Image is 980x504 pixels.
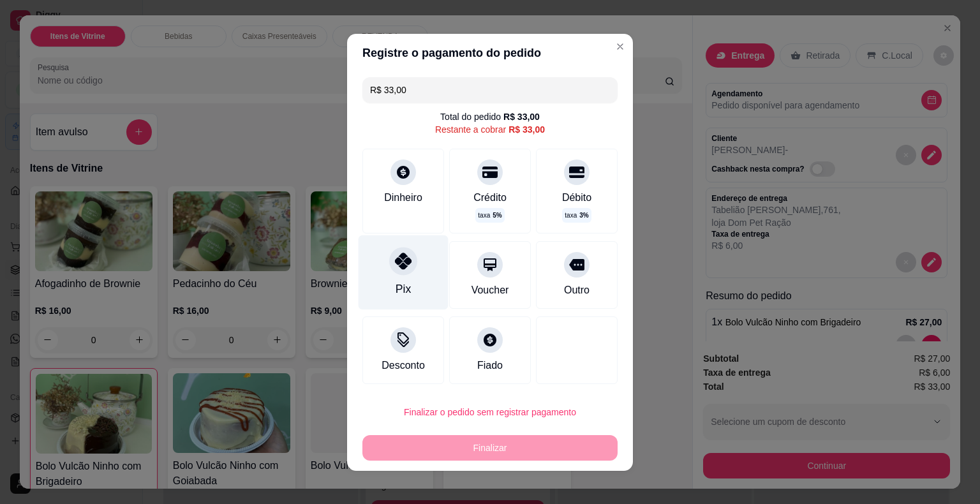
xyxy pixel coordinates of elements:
p: taxa [478,211,501,220]
header: Registre o pagamento do pedido [347,34,633,72]
div: Total do pedido [440,110,540,123]
p: taxa [565,211,588,220]
div: Desconto [382,358,425,373]
button: Finalizar o pedido sem registrar pagamento [362,399,618,425]
div: Pix [396,281,411,297]
div: Fiado [477,358,503,373]
div: Voucher [471,283,509,298]
div: R$ 33,00 [509,123,545,136]
div: Crédito [473,190,507,205]
div: R$ 33,00 [503,110,540,123]
div: Dinheiro [384,190,422,205]
span: 5 % [493,211,501,220]
input: Ex.: hambúrguer de cordeiro [370,77,610,103]
span: 3 % [579,211,588,220]
div: Restante a cobrar [435,123,545,136]
div: Outro [564,283,590,298]
div: Débito [562,190,591,205]
button: Close [610,36,630,57]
